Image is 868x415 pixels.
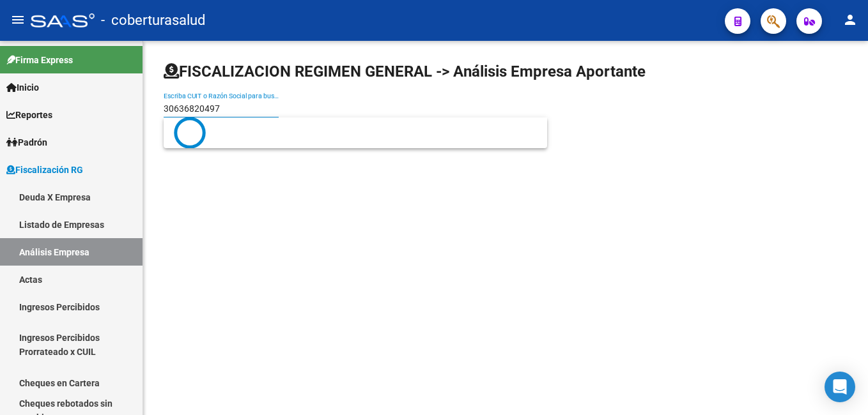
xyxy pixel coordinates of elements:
span: Inicio [6,80,39,94]
mat-icon: person [842,12,858,27]
span: Reportes [6,108,52,122]
span: Fiscalización RG [6,163,83,177]
span: Firma Express [6,53,73,67]
h1: FISCALIZACION REGIMEN GENERAL -> Análisis Empresa Aportante [164,61,646,82]
mat-icon: menu [10,12,26,27]
span: - coberturasalud [101,6,205,34]
div: Open Intercom Messenger [825,372,855,402]
span: Padrón [6,135,47,149]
